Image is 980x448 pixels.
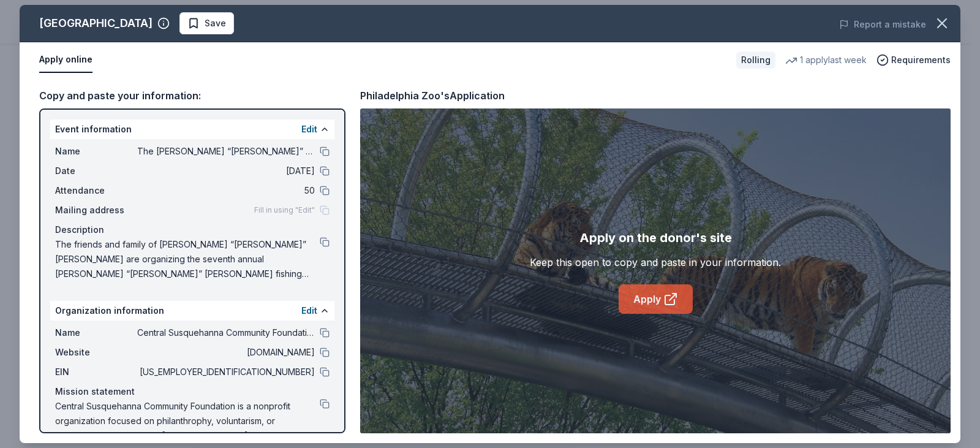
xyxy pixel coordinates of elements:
span: Central Susquehanna Community Foundation is a nonprofit organization focused on philanthrophy, vo... [55,399,320,443]
div: Organization information [50,301,334,321]
div: Copy and paste your information: [39,88,345,104]
div: [GEOGRAPHIC_DATA] [39,13,153,33]
div: Event information [50,120,334,139]
span: 50 [137,183,315,198]
span: Attendance [55,183,137,198]
div: 1 apply last week [785,53,867,67]
div: Keep this open to copy and paste in your information. [530,255,781,270]
a: Apply [619,284,693,314]
button: Report a mistake [839,17,926,32]
div: Apply on the donor's site [579,228,732,248]
span: Requirements [891,53,951,67]
button: Requirements [876,53,951,67]
button: Edit [301,122,317,137]
span: [DATE] [137,164,315,178]
span: Save [205,16,226,31]
span: EIN [55,365,137,379]
span: Mailing address [55,203,137,218]
button: Edit [301,303,317,318]
span: [US_EMPLOYER_IDENTIFICATION_NUMBER] [137,365,315,379]
div: Philadelphia Zoo's Application [360,88,505,104]
div: Rolling [736,51,775,69]
span: The [PERSON_NAME] “[PERSON_NAME]” [PERSON_NAME] Scholarship Fund [137,144,315,159]
span: Date [55,164,137,178]
span: Name [55,325,137,340]
button: Save [179,12,234,34]
span: Central Susquehanna Community Foundation [137,325,315,340]
span: Fill in using "Edit" [254,205,315,215]
span: Name [55,144,137,159]
span: The friends and family of [PERSON_NAME] “[PERSON_NAME]” [PERSON_NAME] are organizing the seventh ... [55,237,320,281]
div: Description [55,222,330,237]
button: Apply online [39,47,92,73]
span: [DOMAIN_NAME] [137,345,315,360]
div: Mission statement [55,384,330,399]
span: Website [55,345,137,360]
